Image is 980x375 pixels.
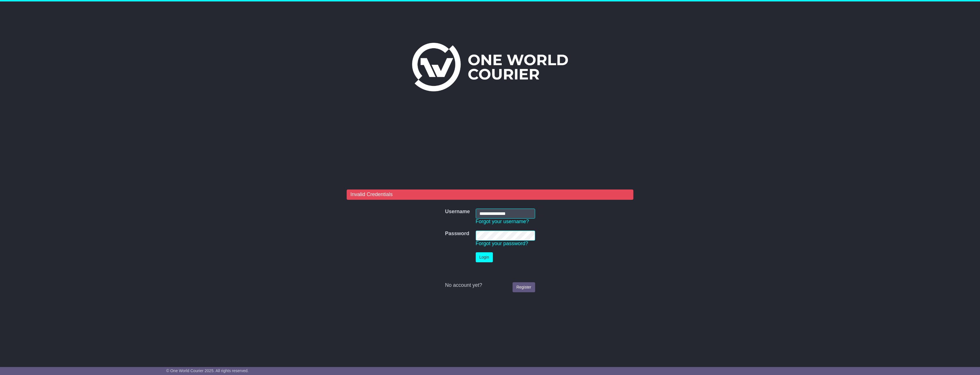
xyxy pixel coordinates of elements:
button: Login [476,252,493,262]
span: © One World Courier 2025. All rights reserved. [166,368,249,373]
div: No account yet? [445,282,535,289]
a: Forgot your password? [476,241,528,246]
img: One World [412,43,568,91]
label: Username [445,209,470,215]
label: Password [445,231,469,237]
div: Invalid Credentials [347,189,633,200]
a: Forgot your username? [476,219,529,224]
a: Register [513,282,535,292]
